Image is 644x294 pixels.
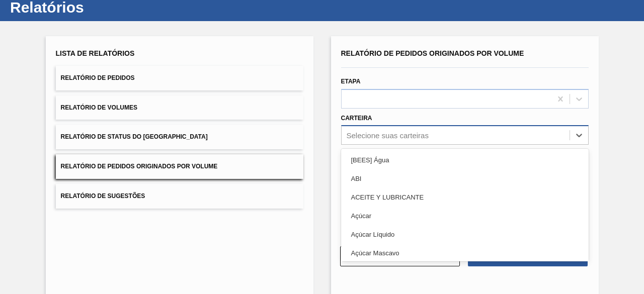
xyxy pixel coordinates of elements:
[56,184,303,209] button: Relatório de Sugestões
[61,74,135,81] span: Relatório de Pedidos
[56,95,303,120] button: Relatório de Volumes
[340,246,460,266] button: Limpar
[341,188,589,207] div: ACEITE Y LUBRICANTE
[10,2,189,13] h1: Relatórios
[341,244,589,262] div: Açúcar Mascavo
[56,49,135,57] span: Lista de Relatórios
[341,115,372,122] label: Carteira
[341,78,361,85] label: Etapa
[61,163,218,170] span: Relatório de Pedidos Originados por Volume
[341,151,589,169] div: [BEES] Água
[56,125,303,149] button: Relatório de Status do [GEOGRAPHIC_DATA]
[341,49,524,57] span: Relatório de Pedidos Originados por Volume
[61,104,137,111] span: Relatório de Volumes
[61,133,208,140] span: Relatório de Status do [GEOGRAPHIC_DATA]
[56,154,303,179] button: Relatório de Pedidos Originados por Volume
[347,131,429,140] div: Selecione suas carteiras
[341,225,589,244] div: Açúcar Líquido
[61,192,145,200] span: Relatório de Sugestões
[341,169,589,188] div: ABI
[56,66,303,90] button: Relatório de Pedidos
[341,207,589,225] div: Açúcar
